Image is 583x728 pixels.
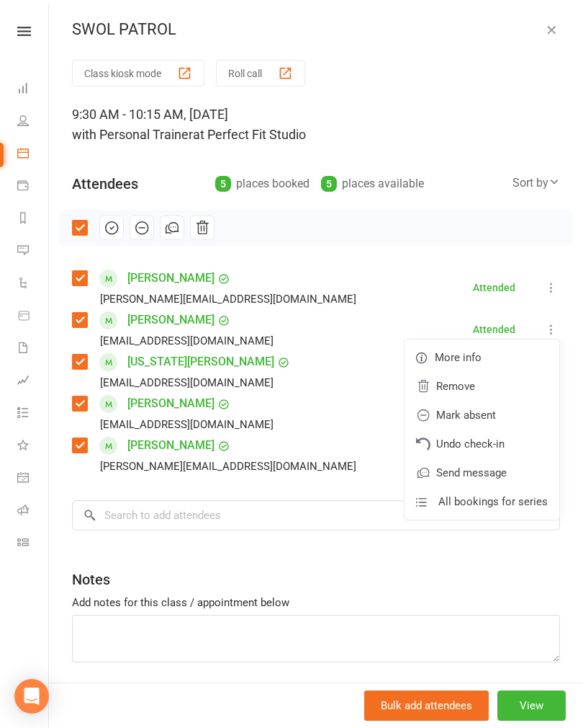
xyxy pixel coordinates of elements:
a: Class kiosk mode [17,528,50,560]
a: More info [405,343,559,372]
a: Dashboard [17,74,50,106]
div: 5 [215,176,231,192]
a: Roll call kiosk mode [17,495,50,528]
input: Search to add attendees [72,500,560,531]
span: with Personal Trainer [72,127,193,142]
button: View [497,691,566,721]
a: All bookings for series [405,487,559,516]
div: places available [321,174,424,194]
div: [EMAIL_ADDRESS][DOMAIN_NAME] [100,415,274,434]
div: Sort by [512,174,560,192]
a: Calendar [17,138,50,171]
a: People [17,106,50,138]
div: Notes [72,569,110,590]
a: Reports [17,203,50,236]
button: Class kiosk mode [72,60,204,86]
span: More info [435,349,482,366]
div: [PERSON_NAME][EMAIL_ADDRESS][DOMAIN_NAME] [100,290,356,308]
a: Assessments [17,365,50,398]
button: Bulk add attendees [364,691,489,721]
div: [PERSON_NAME][EMAIL_ADDRESS][DOMAIN_NAME] [100,457,356,476]
span: at Perfect Fit Studio [193,127,306,142]
a: [PERSON_NAME] [127,392,214,415]
a: [US_STATE][PERSON_NAME] [127,350,274,373]
div: Attendees [72,174,138,194]
div: 5 [321,176,337,192]
a: What's New [17,430,50,463]
a: Remove [405,372,559,401]
div: Attended [473,324,515,334]
a: Product Sales [17,301,50,333]
a: [PERSON_NAME] [127,308,214,332]
a: Undo check-in [405,430,559,458]
div: Attended [473,283,515,293]
div: SWOL PATROL [49,20,583,39]
div: [EMAIL_ADDRESS][DOMAIN_NAME] [100,332,274,350]
div: Add notes for this class / appointment below [72,594,560,611]
a: Send message [405,458,559,487]
a: Mark absent [405,401,559,430]
div: places booked [215,174,309,194]
a: [PERSON_NAME] [127,267,214,290]
div: [EMAIL_ADDRESS][DOMAIN_NAME] [100,373,274,392]
div: 9:30 AM - 10:15 AM, [DATE] [72,105,560,145]
span: All bookings for series [438,493,548,510]
a: Payments [17,171,50,203]
a: [PERSON_NAME] [127,434,214,457]
a: General attendance kiosk mode [17,463,50,495]
button: Roll call [216,60,305,86]
div: Open Intercom Messenger [14,679,49,714]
